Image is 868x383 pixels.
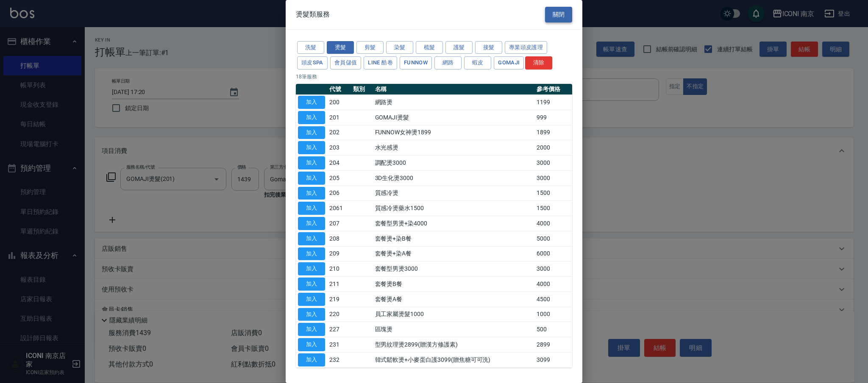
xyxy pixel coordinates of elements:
button: 護髮 [445,41,473,54]
button: 加入 [298,338,325,351]
td: 219 [327,291,351,307]
td: 套餐型男燙3000 [373,261,535,277]
button: Gomaji [494,56,524,69]
button: 會員儲值 [330,56,362,69]
td: 3000 [534,261,572,277]
button: 加入 [298,156,325,169]
button: 剪髮 [356,41,384,54]
button: 加入 [298,232,325,245]
button: 加入 [298,247,325,261]
td: 套餐型男燙+染4000 [373,216,535,231]
td: 203 [327,140,351,155]
p: 18 筆服務 [296,73,572,80]
td: 4500 [534,291,572,307]
th: 類別 [351,84,373,95]
td: 2899 [534,337,572,352]
button: 燙髮 [327,41,354,54]
td: 999 [534,110,572,125]
td: 區塊燙 [373,322,535,337]
td: 3000 [534,170,572,186]
button: 加入 [298,111,325,124]
button: 加入 [298,187,325,200]
td: 3D生化燙3000 [373,170,535,186]
button: 加入 [298,308,325,321]
button: 蝦皮 [464,56,491,69]
td: 209 [327,246,351,261]
td: 500 [534,322,572,337]
button: 關閉 [545,7,572,22]
button: 清除 [525,56,552,69]
button: 加入 [298,353,325,366]
td: 員工家屬燙髮1000 [373,307,535,322]
td: 1500 [534,186,572,201]
th: 代號 [327,84,351,95]
span: 燙髮類服務 [296,10,330,19]
button: 加入 [298,96,325,109]
button: 染髮 [386,41,413,54]
td: 202 [327,125,351,140]
td: 3099 [534,352,572,367]
button: 加入 [298,262,325,275]
td: 水光感燙 [373,140,535,155]
td: 4000 [534,277,572,292]
button: 洗髮 [297,41,324,54]
button: 接髮 [475,41,502,54]
td: 211 [327,277,351,292]
td: 型男紋理燙2899(贈漢方修護素) [373,337,535,352]
td: 套餐燙A餐 [373,291,535,307]
td: 4000 [534,216,572,231]
td: 204 [327,155,351,171]
th: 名稱 [373,84,535,95]
td: 1199 [534,95,572,110]
button: FUNNOW [400,56,432,69]
td: 質感冷燙 [373,186,535,201]
button: 加入 [298,293,325,306]
td: 2061 [327,201,351,216]
button: 加入 [298,172,325,185]
td: 220 [327,307,351,322]
td: 質感冷燙藥水1500 [373,201,535,216]
td: 套餐燙+染B餐 [373,231,535,246]
td: 231 [327,337,351,352]
td: 201 [327,110,351,125]
td: 207 [327,216,351,231]
td: FUNNOW女神燙1899 [373,125,535,140]
button: 加入 [298,323,325,336]
td: 206 [327,186,351,201]
button: 專業頭皮護理 [505,41,547,54]
button: 加入 [298,278,325,291]
button: 頭皮SPA [297,56,328,69]
button: 加入 [298,202,325,215]
td: 210 [327,261,351,277]
th: 參考價格 [534,84,572,95]
td: 3000 [534,155,572,171]
td: 1000 [534,307,572,322]
button: 加入 [298,126,325,139]
td: 調配燙3000 [373,155,535,171]
td: 205 [327,170,351,186]
td: 1899 [534,125,572,140]
td: 5000 [534,231,572,246]
td: 2000 [534,140,572,155]
td: 套餐燙B餐 [373,277,535,292]
td: GOMAJI燙髮 [373,110,535,125]
td: 網路燙 [373,95,535,110]
td: 韓式鬆軟燙+小麥蛋白護3099(贈焦糖可可洗) [373,352,535,367]
button: 梳髮 [416,41,443,54]
button: 網路 [434,56,462,69]
button: LINE 酷卷 [364,56,397,69]
td: 200 [327,95,351,110]
td: 227 [327,322,351,337]
td: 208 [327,231,351,246]
button: 加入 [298,217,325,230]
td: 1500 [534,201,572,216]
td: 6000 [534,246,572,261]
td: 232 [327,352,351,367]
button: 加入 [298,141,325,154]
td: 套餐燙+染A餐 [373,246,535,261]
